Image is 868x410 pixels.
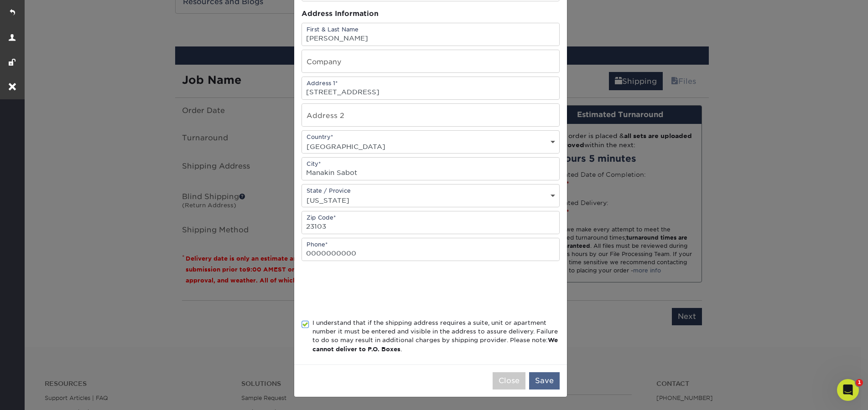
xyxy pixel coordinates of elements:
iframe: reCAPTCHA [301,272,440,307]
button: Save [529,372,560,389]
span: 1 [856,379,863,386]
div: Address Information [301,9,560,19]
div: I understand that if the shipping address requires a suite, unit or apartment number it must be e... [312,318,560,354]
iframe: Intercom live chat [837,379,859,401]
b: We cannot deliver to P.O. Boxes [312,337,558,352]
button: Close [493,372,525,389]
